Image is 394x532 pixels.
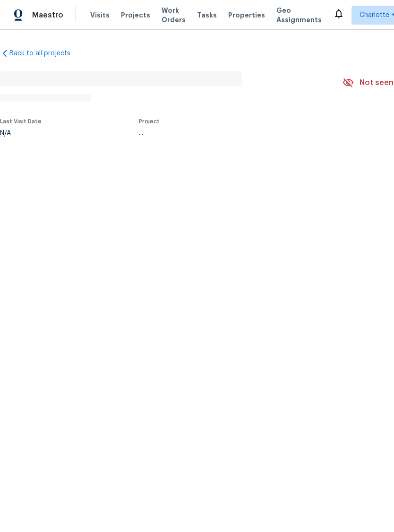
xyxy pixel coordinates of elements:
[90,10,110,20] span: Visits
[139,119,160,124] span: Project
[121,10,150,20] span: Projects
[162,6,186,25] span: Work Orders
[139,130,320,137] div: ...
[228,10,265,20] span: Properties
[197,12,217,18] span: Tasks
[32,10,63,20] span: Maestro
[276,6,322,25] span: Geo Assignments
